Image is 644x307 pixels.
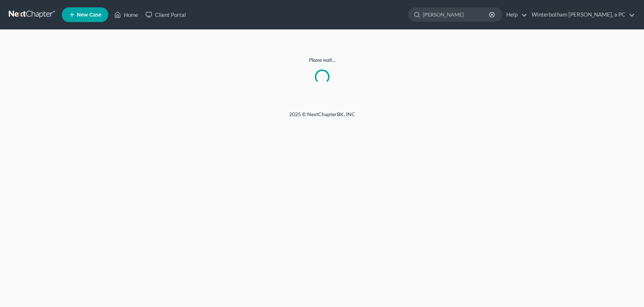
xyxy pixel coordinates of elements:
span: New Case [77,12,101,18]
p: Please wait... [9,56,635,64]
a: Help [503,8,527,21]
a: Client Portal [142,8,190,21]
a: Home [111,8,142,21]
a: Winterbotham [PERSON_NAME], a PC [528,8,635,21]
input: Search by name... [423,8,490,21]
div: 2025 © NextChapterBK, INC [113,111,532,124]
